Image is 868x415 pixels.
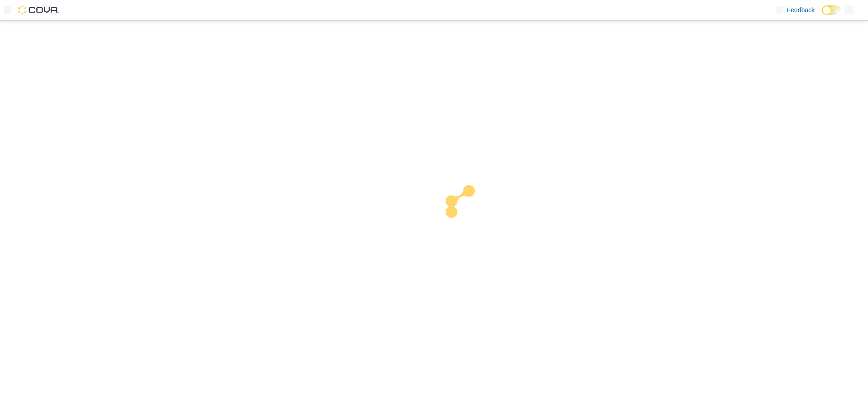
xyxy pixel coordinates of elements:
[822,5,841,15] input: Dark Mode
[787,5,815,14] span: Feedback
[773,1,818,19] a: Feedback
[822,15,822,15] span: Dark Mode
[18,5,59,14] img: Cova
[434,178,502,246] img: cova-loader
